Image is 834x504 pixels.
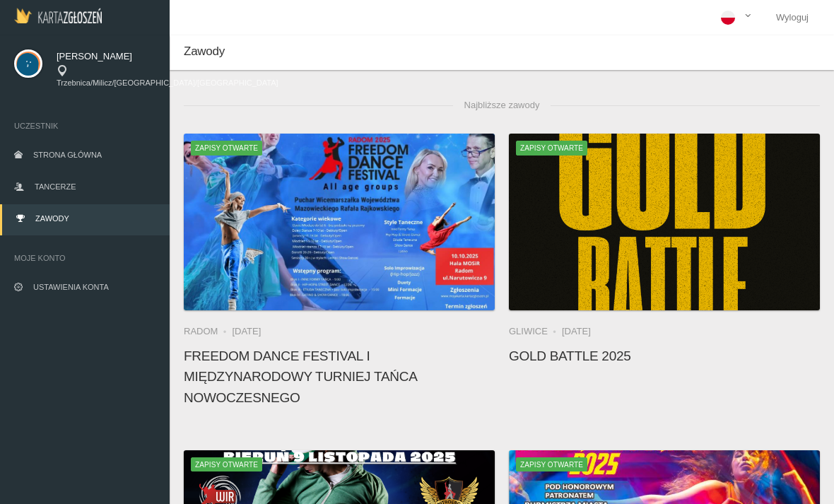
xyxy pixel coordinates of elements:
[509,346,820,366] h4: Gold Battle 2025
[184,134,495,310] a: FREEDOM DANCE FESTIVAL I Międzynarodowy Turniej Tańca NowoczesnegoZapisy otwarte
[516,457,587,471] span: Zapisy otwarte
[516,141,587,155] span: Zapisy otwarte
[184,324,232,339] li: Radom
[184,45,225,58] span: Zawody
[57,49,278,64] span: [PERSON_NAME]
[14,49,42,78] img: svg
[562,324,591,339] li: [DATE]
[14,119,155,133] span: Uczestnik
[14,8,102,23] img: Logo
[191,457,262,471] span: Zapisy otwarte
[509,324,562,339] li: Gliwice
[191,141,262,155] span: Zapisy otwarte
[509,134,820,310] a: Gold Battle 2025Zapisy otwarte
[453,91,551,119] span: Najbliższe zawody
[35,182,76,191] span: Tancerze
[57,65,278,89] div: Trzebnica/Milicz/[GEOGRAPHIC_DATA]/[GEOGRAPHIC_DATA]
[509,134,820,310] img: Gold Battle 2025
[33,151,102,159] span: Strona główna
[184,134,495,310] img: FREEDOM DANCE FESTIVAL I Międzynarodowy Turniej Tańca Nowoczesnego
[33,283,109,291] span: Ustawienia konta
[232,324,261,339] li: [DATE]
[14,251,155,265] span: Moje konto
[184,346,495,408] h4: FREEDOM DANCE FESTIVAL I Międzynarodowy Turniej Tańca Nowoczesnego
[35,214,69,223] span: Zawody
